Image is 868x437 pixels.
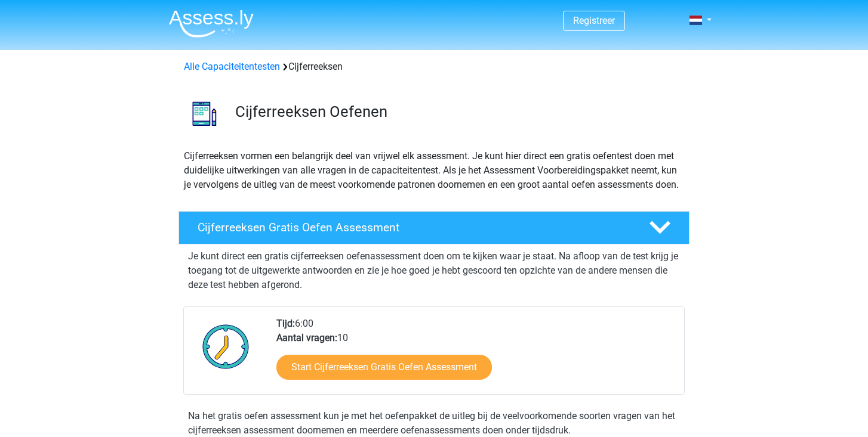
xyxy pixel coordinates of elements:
[184,149,684,192] p: Cijferreeksen vormen een belangrijk deel van vrijwel elk assessment. Je kunt hier direct een grat...
[198,221,630,234] h4: Cijferreeksen Gratis Oefen Assessment
[276,318,295,329] b: Tijd:
[184,61,280,72] a: Alle Capaciteitentesten
[196,317,256,376] img: Klok
[188,249,680,292] p: Je kunt direct een gratis cijferreeksen oefenassessment doen om te kijken waar je staat. Na afloo...
[235,103,680,121] h3: Cijferreeksen Oefenen
[276,332,337,343] b: Aantal vragen:
[174,211,694,244] a: Cijferreeksen Gratis Oefen Assessment
[573,15,615,26] a: Registreer
[276,355,492,380] a: Start Cijferreeksen Gratis Oefen Assessment
[179,88,230,139] img: cijferreeksen
[169,10,254,38] img: Assessly
[267,317,684,394] div: 6:00 10
[179,60,689,74] div: Cijferreeksen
